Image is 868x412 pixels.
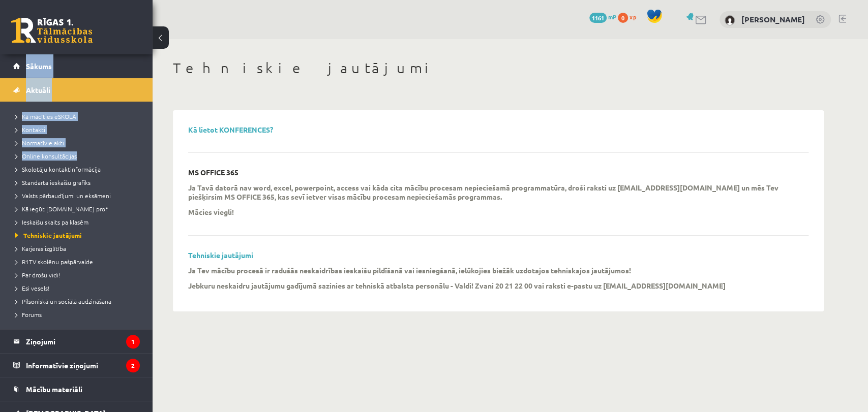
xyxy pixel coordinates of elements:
[15,231,82,239] span: Tehniskie jautājumi
[26,85,50,94] span: Aktuāli
[589,13,616,21] a: 1161 mP
[15,191,142,200] a: Valsts pārbaudījumi un eksāmeni
[126,359,140,372] i: 2
[15,310,42,319] span: Forums
[475,281,726,290] strong: Zvani 20 21 22 00 vai raksti e-pastu uz [EMAIL_ADDRESS][DOMAIN_NAME]
[15,310,142,319] a: Forums
[188,266,631,275] p: Ja Tev mācību procesā ir radušās neskaidrības ieskaišu pildīšanā vai iesniegšanā, ielūkojies biež...
[13,354,140,377] a: Informatīvie ziņojumi2
[15,151,142,161] a: Online konsultācijas
[15,138,142,147] a: Normatīvie akti
[725,15,735,25] img: Dana Maderniece
[15,218,88,226] span: Ieskaišu skaits pa klasēm
[13,78,140,102] a: Aktuāli
[15,112,76,120] span: Kā mācīties eSKOLĀ
[26,354,140,377] legend: Informatīvie ziņojumi
[589,13,607,23] span: 1161
[173,59,824,77] h1: Tehniskie jautājumi
[11,18,93,43] a: Rīgas 1. Tālmācības vidusskola
[15,231,142,240] a: Tehniskie jautājumi
[618,13,641,21] a: 0 xp
[26,385,82,394] span: Mācību materiāli
[15,258,93,266] span: R1TV skolēnu pašpārvalde
[188,125,273,134] a: Kā lietot KONFERENCES?
[15,283,142,293] a: Esi vesels!
[13,330,140,353] a: Ziņojumi1
[608,13,616,21] span: mP
[13,377,140,401] a: Mācību materiāli
[15,152,77,160] span: Online konsultācijas
[15,257,142,266] a: R1TV skolēnu pašpārvalde
[15,205,108,213] span: Kā iegūt [DOMAIN_NAME] prof
[15,297,142,306] a: Pilsoniskā un sociālā audzināšana
[15,139,64,147] span: Normatīvie akti
[188,207,234,216] p: Mācies viegli!
[630,13,636,21] span: xp
[15,125,45,134] span: Kontakti
[15,125,142,134] a: Kontakti
[188,281,473,290] p: Jebkuru neskaidru jautājumu gadījumā sazinies ar tehniskā atbalsta personālu - Valdi!
[188,183,793,201] p: Ja Tavā datorā nav word, excel, powerpoint, access vai kāda cita mācību procesam nepieciešamā pro...
[15,244,142,253] a: Karjeras izglītība
[15,165,101,173] span: Skolotāju kontaktinformācija
[15,297,111,305] span: Pilsoniskā un sociālā audzināšana
[15,270,142,279] a: Par drošu vidi!
[188,168,238,177] p: MS OFFICE 365
[15,165,142,174] a: Skolotāju kontaktinformācija
[15,244,66,252] span: Karjeras izglītība
[15,284,49,292] span: Esi vesels!
[126,335,140,348] i: 1
[26,61,52,71] span: Sākums
[13,54,140,78] a: Sākums
[15,112,142,121] a: Kā mācīties eSKOLĀ
[188,250,253,260] a: Tehniskie jautājumi
[15,178,142,187] a: Standarta ieskaišu grafiks
[741,14,805,24] a: [PERSON_NAME]
[618,13,628,23] span: 0
[15,204,142,213] a: Kā iegūt [DOMAIN_NAME] prof
[15,217,142,227] a: Ieskaišu skaits pa klasēm
[15,271,60,279] span: Par drošu vidi!
[15,192,111,200] span: Valsts pārbaudījumi un eksāmeni
[26,330,140,353] legend: Ziņojumi
[15,178,91,186] span: Standarta ieskaišu grafiks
